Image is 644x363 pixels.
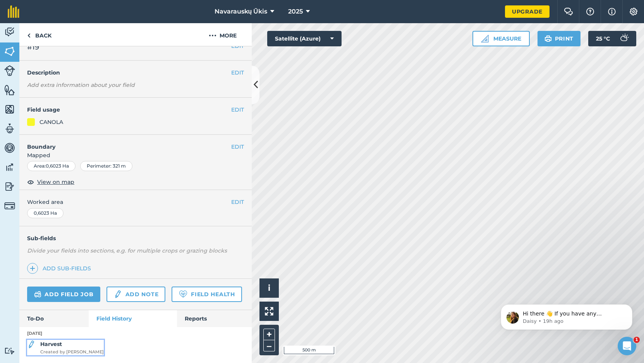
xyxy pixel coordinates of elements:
img: svg+xml;base64,PD94bWwgdmVyc2lvbj0iMS4wIiBlbmNvZGluZz0idXRmLTgiPz4KPCEtLSBHZW5lcmF0b3I6IEFkb2JlIE... [27,340,36,349]
a: To-Do [19,310,89,327]
button: Print [538,31,581,46]
img: svg+xml;base64,PHN2ZyB4bWxucz0iaHR0cDovL3d3dy53My5vcmcvMjAwMC9zdmciIHdpZHRoPSI1NiIgaGVpZ2h0PSI2MC... [4,46,15,57]
h4: Sub-fields [19,234,252,243]
button: Satellite (Azure) [267,31,342,46]
img: svg+xml;base64,PD94bWwgdmVyc2lvbj0iMS4wIiBlbmNvZGluZz0idXRmLTgiPz4KPCEtLSBHZW5lcmF0b3I6IEFkb2JlIE... [616,31,632,46]
img: svg+xml;base64,PHN2ZyB4bWxucz0iaHR0cDovL3d3dy53My5vcmcvMjAwMC9zdmciIHdpZHRoPSIyMCIgaGVpZ2h0PSIyNC... [209,31,216,40]
img: Two speech bubbles overlapping with the left bubble in the forefront [564,8,573,15]
div: CANOLA [39,118,63,126]
img: svg+xml;base64,PD94bWwgdmVyc2lvbj0iMS4wIiBlbmNvZGluZz0idXRmLTgiPz4KPCEtLSBHZW5lcmF0b3I6IEFkb2JlIE... [4,65,15,76]
img: svg+xml;base64,PHN2ZyB4bWxucz0iaHR0cDovL3d3dy53My5vcmcvMjAwMC9zdmciIHdpZHRoPSI1NiIgaGVpZ2h0PSI2MC... [4,84,15,96]
img: svg+xml;base64,PHN2ZyB4bWxucz0iaHR0cDovL3d3dy53My5vcmcvMjAwMC9zdmciIHdpZHRoPSIxOSIgaGVpZ2h0PSIyNC... [544,34,552,43]
img: svg+xml;base64,PHN2ZyB4bWxucz0iaHR0cDovL3d3dy53My5vcmcvMjAwMC9zdmciIHdpZHRoPSIxNyIgaGVpZ2h0PSIxNy... [608,7,616,16]
a: Back [19,23,59,46]
em: Divide your fields into sections, e.g. for multiple crops or grazing blocks [27,247,227,254]
span: 2025 [288,7,303,16]
span: 25 ° C [596,31,610,46]
a: Field Health [172,287,242,302]
img: svg+xml;base64,PHN2ZyB4bWxucz0iaHR0cDovL3d3dy53My5vcmcvMjAwMC9zdmciIHdpZHRoPSI1NiIgaGVpZ2h0PSI2MC... [4,103,15,115]
img: svg+xml;base64,PD94bWwgdmVyc2lvbj0iMS4wIiBlbmNvZGluZz0idXRmLTgiPz4KPCEtLSBHZW5lcmF0b3I6IEFkb2JlIE... [4,26,15,38]
span: Worked area [27,198,244,206]
button: + [263,329,275,340]
img: svg+xml;base64,PHN2ZyB4bWxucz0iaHR0cDovL3d3dy53My5vcmcvMjAwMC9zdmciIHdpZHRoPSIxOCIgaGVpZ2h0PSIyNC... [27,177,34,187]
h4: Boundary [19,135,231,151]
img: svg+xml;base64,PD94bWwgdmVyc2lvbj0iMS4wIiBlbmNvZGluZz0idXRmLTgiPz4KPCEtLSBHZW5lcmF0b3I6IEFkb2JlIE... [34,290,41,299]
button: 25 °C [588,31,636,46]
span: Navarauskų Ūkis [215,7,268,16]
p: [DATE] [19,330,252,337]
img: svg+xml;base64,PHN2ZyB4bWxucz0iaHR0cDovL3d3dy53My5vcmcvMjAwMC9zdmciIHdpZHRoPSIxNCIgaGVpZ2h0PSIyNC... [30,264,35,273]
button: EDIT [231,68,244,77]
button: EDIT [231,142,244,151]
img: svg+xml;base64,PD94bWwgdmVyc2lvbj0iMS4wIiBlbmNvZGluZz0idXRmLTgiPz4KPCEtLSBHZW5lcmF0b3I6IEFkb2JlIE... [113,290,122,299]
img: svg+xml;base64,PD94bWwgdmVyc2lvbj0iMS4wIiBlbmNvZGluZz0idXRmLTgiPz4KPCEtLSBHZW5lcmF0b3I6IEFkb2JlIE... [4,161,15,173]
div: Area : 0,6023 Ha [27,161,76,171]
span: i [268,283,270,293]
a: Add note [106,287,165,302]
span: Mapped [19,151,252,159]
button: i [259,278,279,298]
img: svg+xml;base64,PD94bWwgdmVyc2lvbj0iMS4wIiBlbmNvZGluZz0idXRmLTgiPz4KPCEtLSBHZW5lcmF0b3I6IEFkb2JlIE... [4,200,15,211]
a: Field History [89,310,177,327]
img: svg+xml;base64,PHN2ZyB4bWxucz0iaHR0cDovL3d3dy53My5vcmcvMjAwMC9zdmciIHdpZHRoPSI5IiBoZWlnaHQ9IjI0Ii... [27,31,31,40]
a: Add field job [27,287,100,302]
img: fieldmargin Logo [8,5,19,18]
img: svg+xml;base64,PD94bWwgdmVyc2lvbj0iMS4wIiBlbmNvZGluZz0idXRmLTgiPz4KPCEtLSBHZW5lcmF0b3I6IEFkb2JlIE... [4,123,15,134]
a: Reports [177,310,252,327]
button: View on map [27,177,74,187]
a: Upgrade [505,5,550,18]
img: Four arrows, one pointing top left, one top right, one bottom right and the last bottom left [265,307,273,316]
iframe: Intercom notifications message [489,288,644,342]
span: View on map [37,178,74,186]
h4: Field usage [27,105,231,114]
iframe: Intercom live chat [618,337,636,355]
div: 0,6023 Ha [27,208,64,218]
a: HarvestCreated by [PERSON_NAME] [27,340,104,355]
img: svg+xml;base64,PD94bWwgdmVyc2lvbj0iMS4wIiBlbmNvZGluZz0idXRmLTgiPz4KPCEtLSBHZW5lcmF0b3I6IEFkb2JlIE... [4,142,15,154]
em: Add extra information about your field [27,81,135,88]
span: #19 [27,42,39,53]
button: EDIT [231,42,244,50]
span: Created by [PERSON_NAME] [40,349,104,356]
img: A cog icon [629,8,638,15]
img: A question mark icon [586,8,595,15]
button: EDIT [231,198,244,206]
img: Ruler icon [481,35,489,42]
button: Measure [472,31,530,46]
button: – [263,340,275,351]
img: svg+xml;base64,PD94bWwgdmVyc2lvbj0iMS4wIiBlbmNvZGluZz0idXRmLTgiPz4KPCEtLSBHZW5lcmF0b3I6IEFkb2JlIE... [4,347,15,355]
div: Perimeter : 321 m [80,161,132,171]
button: EDIT [231,105,244,114]
img: svg+xml;base64,PD94bWwgdmVyc2lvbj0iMS4wIiBlbmNvZGluZz0idXRmLTgiPz4KPCEtLSBHZW5lcmF0b3I6IEFkb2JlIE... [4,181,15,192]
span: 1 [634,337,640,343]
strong: Harvest [40,341,62,348]
h4: Description [27,68,244,77]
a: Add sub-fields [27,263,94,274]
button: More [194,23,252,46]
